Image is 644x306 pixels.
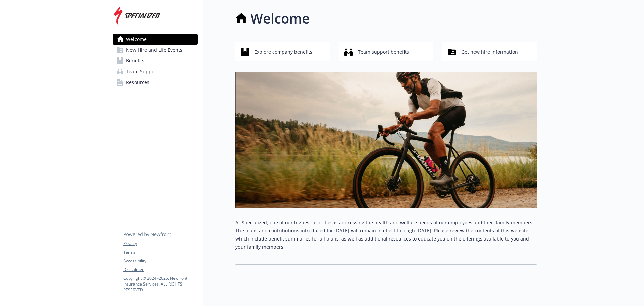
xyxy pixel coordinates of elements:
[126,66,158,77] span: Team Support
[235,42,330,61] button: Explore company benefits
[126,45,182,55] span: New Hire and Life Events
[339,42,433,61] button: Team support benefits
[250,8,310,29] h1: Welcome
[113,34,198,45] a: Welcome
[113,45,198,55] a: New Hire and Life Events
[358,46,409,58] span: Team support benefits
[126,77,149,88] span: Resources
[126,55,144,66] span: Benefits
[254,46,312,58] span: Explore company benefits
[123,241,197,247] a: Privacy
[123,249,197,255] a: Terms
[442,42,537,61] button: Get new hire information
[126,34,147,45] span: Welcome
[123,267,197,273] a: Disclaimer
[123,275,197,293] p: Copyright © 2024 - 2025 , Newfront Insurance Services, ALL RIGHTS RESERVED
[235,72,537,208] img: overview page banner
[235,219,537,251] p: At Specialized, one of our highest priorities is addressing the health and welfare needs of our e...
[123,258,197,264] a: Accessibility
[113,77,198,88] a: Resources
[113,66,198,77] a: Team Support
[461,46,518,58] span: Get new hire information
[113,55,198,66] a: Benefits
